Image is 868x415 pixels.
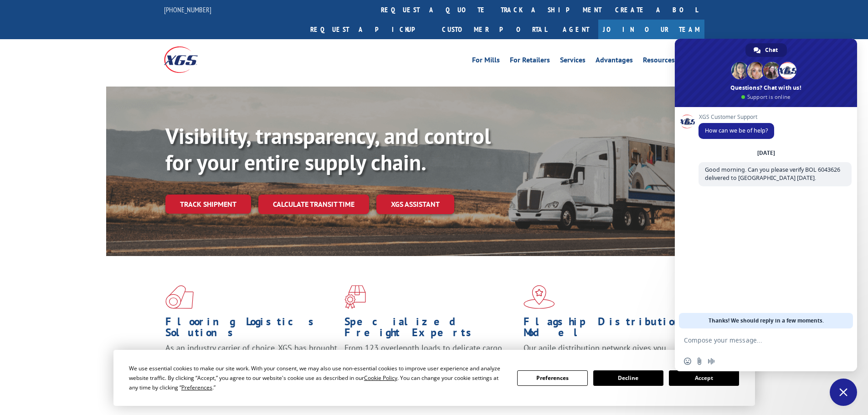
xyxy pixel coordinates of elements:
[113,350,755,406] div: Cookie Consent Prompt
[435,20,554,39] a: Customer Portal
[164,5,211,14] a: [PHONE_NUMBER]
[765,43,778,57] span: Chat
[510,56,550,67] a: For Retailers
[705,127,768,134] span: How can we be of help?
[472,56,500,67] a: For Mills
[684,336,828,344] textarea: Compose your message...
[181,384,212,391] span: Preferences
[593,370,663,386] button: Decline
[344,316,517,343] h1: Specialized Freight Experts
[303,20,435,39] a: Request a pickup
[165,343,337,375] span: As an industry carrier of choice, XGS has brought innovation and dedication to flooring logistics...
[699,114,774,120] span: XGS Customer Support
[684,358,691,365] span: Insert an emoji
[517,370,587,386] button: Preferences
[524,316,696,343] h1: Flagship Distribution Model
[830,379,857,406] div: Close chat
[165,285,194,309] img: xgs-icon-total-supply-chain-intelligence-red
[129,364,506,392] div: We use essential cookies to make our site work. With your consent, we may also use non-essential ...
[524,285,555,309] img: xgs-icon-flagship-distribution-model-red
[669,370,739,386] button: Accept
[344,285,366,309] img: xgs-icon-focused-on-flooring-red
[745,43,787,57] div: Chat
[560,56,586,67] a: Services
[757,150,775,156] div: [DATE]
[705,166,840,182] span: Good morning. Can you please verify BOL 6043626 delivered to [GEOGRAPHIC_DATA] [DATE].
[364,374,397,382] span: Cookie Policy
[643,56,675,67] a: Resources
[524,343,691,364] span: Our agile distribution network gives you nationwide inventory management on demand.
[598,20,704,39] a: Join Our Team
[344,343,517,383] p: From 123 overlength loads to delicate cargo, our experienced staff knows the best way to move you...
[376,195,454,214] a: XGS ASSISTANT
[696,358,703,365] span: Send a file
[554,20,598,39] a: Agent
[165,195,251,214] a: Track shipment
[258,195,369,214] a: Calculate transit time
[709,313,824,328] span: Thanks! We should reply in a few moments.
[165,316,338,343] h1: Flooring Logistics Solutions
[708,358,715,365] span: Audio message
[165,122,491,176] b: Visibility, transparency, and control for your entire supply chain.
[596,56,633,67] a: Advantages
